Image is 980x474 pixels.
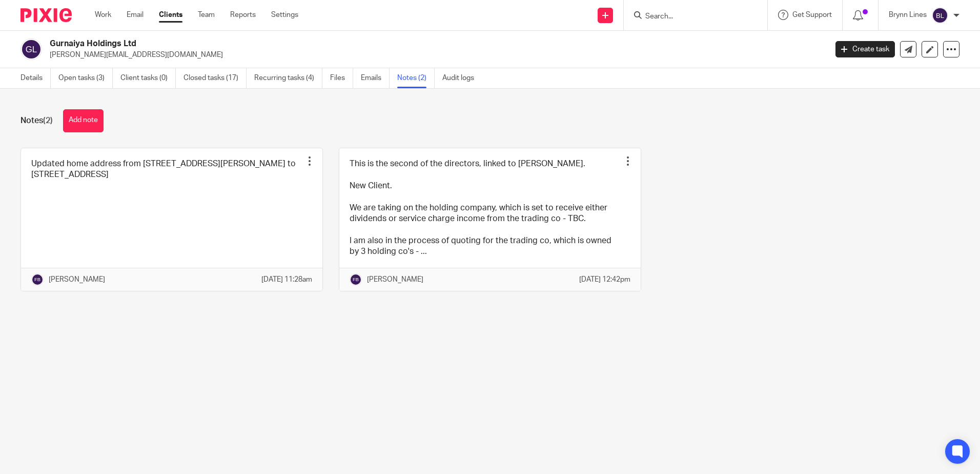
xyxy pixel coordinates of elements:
img: svg%3E [932,7,948,24]
a: Team [198,10,215,20]
a: Details [21,68,51,88]
button: Add note [63,109,104,132]
a: Work [95,10,111,20]
img: svg%3E [350,273,362,286]
a: Client tasks (0) [120,68,176,88]
a: Recurring tasks (4) [254,68,322,88]
a: Closed tasks (17) [183,68,247,88]
a: Audit logs [442,68,482,88]
a: Clients [159,10,182,20]
p: [PERSON_NAME] [49,274,105,285]
a: Reports [230,10,256,20]
img: svg%3E [31,273,44,286]
a: Settings [271,10,298,20]
p: [DATE] 12:42pm [579,274,630,285]
img: Pixie [21,8,72,22]
input: Search [644,12,737,22]
a: Emails [361,68,390,88]
span: Get Support [792,11,832,18]
a: Notes (2) [397,68,435,88]
a: Files [330,68,353,88]
a: Create task [835,41,895,57]
p: Brynn Lines [889,10,927,20]
a: Open tasks (3) [58,68,113,88]
span: (2) [43,116,53,125]
h1: Notes [21,115,53,126]
p: [DATE] 11:28am [261,274,312,285]
img: svg%3E [21,38,42,60]
p: [PERSON_NAME] [367,274,423,285]
p: [PERSON_NAME][EMAIL_ADDRESS][DOMAIN_NAME] [50,50,820,60]
a: Email [127,10,144,20]
h2: Gurnaiya Holdings Ltd [50,38,666,49]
